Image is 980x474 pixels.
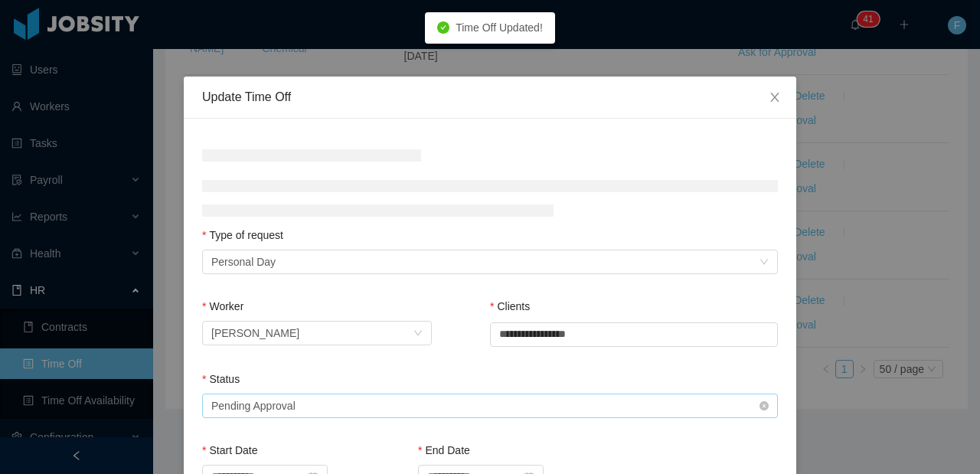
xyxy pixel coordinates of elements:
[769,91,781,103] i: icon: close
[202,373,240,385] label: Status
[753,77,796,119] button: Close
[202,229,283,241] label: Type of request
[211,394,296,417] div: Pending Approval
[418,444,470,456] label: End Date
[211,322,299,345] div: Angel Saul Roca
[211,250,276,273] div: Personal Day
[437,21,449,34] i: icon: check-circle
[456,21,543,34] span: Time Off Updated!
[202,300,243,312] label: Worker
[759,401,769,410] i: icon: close-circle
[202,444,257,456] label: Start Date
[490,300,530,312] label: Clients
[202,89,778,106] div: Update Time Off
